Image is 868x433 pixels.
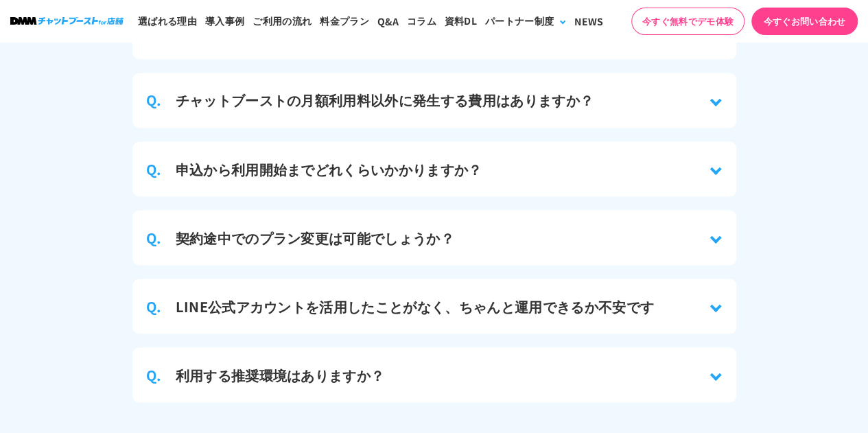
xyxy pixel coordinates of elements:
span: Q. [146,364,162,385]
h3: LINE公式アカウントを活用したことがなく、ちゃんと運用できるか不安です [176,296,655,316]
span: Q. [146,227,162,248]
h3: 利用する推奨環境はありますか？ [176,364,385,385]
h3: 申込から利用開始までどれくらいかかりますか？ [176,159,482,179]
a: 今すぐ無料でデモ体験 [631,8,744,35]
a: 今すぐお問い合わせ [751,8,858,35]
img: ロゴ [10,17,124,25]
span: Q. [146,159,162,179]
div: パートナー制度 [485,14,554,28]
h3: 契約途中でのプラン変更は可能でしょうか？ [176,227,454,248]
span: Q. [146,296,162,316]
span: Q. [146,90,162,110]
h3: チャットブーストの月額利用料以外に発生する費用はありますか？ [176,90,594,110]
